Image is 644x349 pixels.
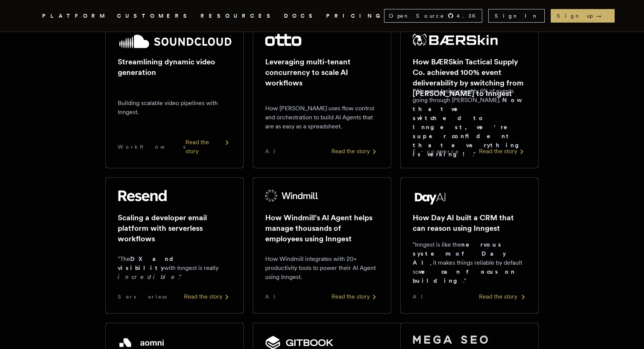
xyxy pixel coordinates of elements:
[413,240,526,285] p: "Inngest is like the , it makes things reliable by default so ."
[265,148,282,155] span: AI
[413,87,526,159] p: "We were losing roughly 6% of events going through [PERSON_NAME]. ."
[265,34,301,46] img: Otto
[413,268,515,284] strong: we can focus on building
[389,12,445,20] span: Open Source
[265,255,379,282] p: How Windmill integrates with 20+ productivity tools to power their AI Agent using Inngest.
[265,104,379,131] p: How [PERSON_NAME] uses flow control and orchestration to build AI Agents that are as easy as a sp...
[413,96,525,158] strong: Now that we switched to Inngest, we're super confident that everything is working!
[118,255,231,282] p: "The with Inngest is really ."
[105,177,244,314] a: Resend logoScaling a developer email platform with serverless workflows"TheDX and visibilitywith ...
[413,335,488,344] img: Mega SEO
[184,292,231,301] div: Read the story
[118,293,167,300] span: Serverless
[118,56,231,78] h2: Streamlining dynamic video generation
[413,56,526,99] h2: How BÆRSkin Tactical Supply Co. achieved 100% event deliverability by switching from [PERSON_NAME...
[200,11,275,21] button: RESOURCES
[118,143,185,151] span: Workflows
[265,190,319,202] img: Windmill
[479,147,526,156] div: Read the story
[326,11,384,21] a: PRICING
[479,292,526,301] div: Read the story
[284,11,317,21] a: DOCS
[265,212,379,244] h2: How Windmill's AI Agent helps manage thousands of employees using Inngest
[457,12,480,20] span: 4.3 K
[265,293,282,300] span: AI
[413,190,448,205] img: Day AI
[331,292,379,301] div: Read the story
[413,212,526,233] h2: How Day AI built a CRM that can reason using Inngest
[117,11,191,21] a: CUSTOMERS
[413,293,429,300] span: AI
[118,212,231,244] h2: Scaling a developer email platform with serverless workflows
[265,56,379,88] h2: Leveraging multi-tenant concurrency to scale AI workflows
[42,11,108,21] button: PLATFORM
[118,190,167,202] img: Resend
[331,147,379,156] div: Read the story
[253,177,391,314] a: Windmill logoHow Windmill's AI Agent helps manage thousands of employees using InngestHow Windmil...
[400,21,539,168] a: BÆRSkin Tactical Supply Co. logoHow BÆRSkin Tactical Supply Co. achieved 100% event deliverabilit...
[118,273,178,280] em: incredible
[118,99,231,117] p: Building scalable video pipelines with Inngest.
[118,255,180,271] strong: DX and visibility
[400,177,539,314] a: Day AI logoHow Day AI built a CRM that can reason using Inngest"Inngest is like thenervous system...
[185,138,231,156] div: Read the story
[253,21,391,168] a: Otto logoLeveraging multi-tenant concurrency to scale AI workflowsHow [PERSON_NAME] uses flow con...
[105,21,244,168] a: SoundCloud logoStreamlining dynamic video generationBuilding scalable video pipelines with Innges...
[488,9,545,23] a: Sign In
[413,34,498,46] img: BÆRSkin Tactical Supply Co.
[551,9,615,23] a: Sign up
[413,241,506,266] strong: nervous system of Day AI
[413,148,459,155] span: E-commerce
[596,12,609,20] span: →
[118,34,231,49] img: SoundCloud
